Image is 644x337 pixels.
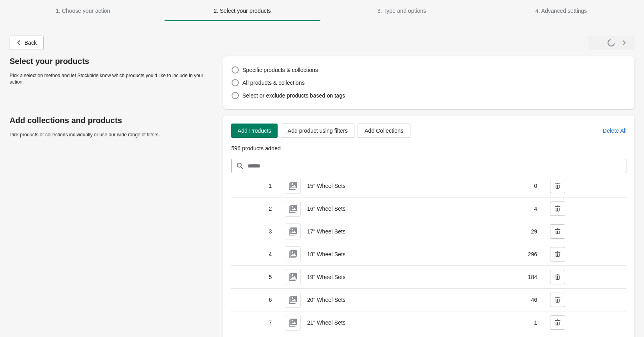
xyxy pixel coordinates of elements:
p: Select your products [10,56,215,66]
span: Select or exclude products based on tags [242,92,345,99]
p: Pick products or collections individually or use our wide range of filters. [10,132,215,138]
span: 3 [238,227,272,235]
span: All products & collections [242,80,305,86]
span: 19" Wheel Sets [307,274,346,280]
span: 6 [238,296,272,304]
span: 3. Type and options [377,8,426,14]
td: 1 [450,311,544,334]
span: 4 [238,250,272,258]
button: Add Collections [358,124,410,138]
span: Specific products & collections [242,67,318,73]
span: 2 [238,205,272,213]
p: Pick a selection method and let Stockhide know which products you’d like to include in your action. [10,72,215,85]
span: Add Products [238,128,271,134]
td: 46 [450,288,544,311]
span: Back [24,40,37,46]
td: 0 [450,175,544,197]
span: Add Collections [364,128,403,134]
span: 4. Advanced settings [535,8,587,14]
td: 4 [450,197,544,220]
span: 1. Choose your action [56,8,110,14]
span: Delete All [603,128,626,134]
td: 184 [450,265,544,288]
span: 7 [238,319,272,327]
button: Delete All [600,124,630,138]
button: Back [10,36,44,50]
span: 17" Wheel Sets [307,228,346,235]
td: 296 [450,243,544,265]
span: 2. Select your products [214,8,271,14]
p: Add collections and products [10,116,215,125]
span: 18" Wheel Sets [307,251,346,257]
span: 21" Wheel Sets [307,319,346,326]
span: 15" Wheel Sets [307,183,346,189]
span: 16" Wheel Sets [307,205,346,212]
span: Add product using filters [288,128,348,134]
span: 20" Wheel Sets [307,297,346,303]
p: 596 products added [231,144,626,152]
span: 5 [238,273,272,281]
button: Add product using filters [281,124,354,138]
button: Add Products [231,124,278,138]
td: 29 [450,220,544,243]
span: 1 [238,182,272,190]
